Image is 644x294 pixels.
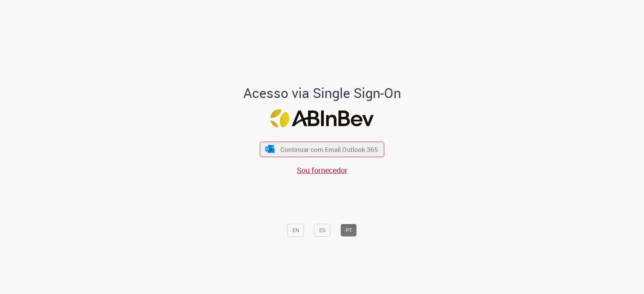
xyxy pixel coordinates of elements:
h1: Acesso via Single Sign-On [217,85,427,100]
img: ícone Azure/Microsoft 360 [264,145,275,153]
button: PT [341,224,357,237]
span: Continuar com Email Outlook 365 [280,145,378,154]
img: Logo ABInBev [271,109,374,128]
button: ES [314,224,330,237]
button: ícone Azure/Microsoft 360 Continuar com Email Outlook 365 [260,142,384,157]
a: Sou fornecedor [297,165,347,175]
button: EN [287,224,304,237]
